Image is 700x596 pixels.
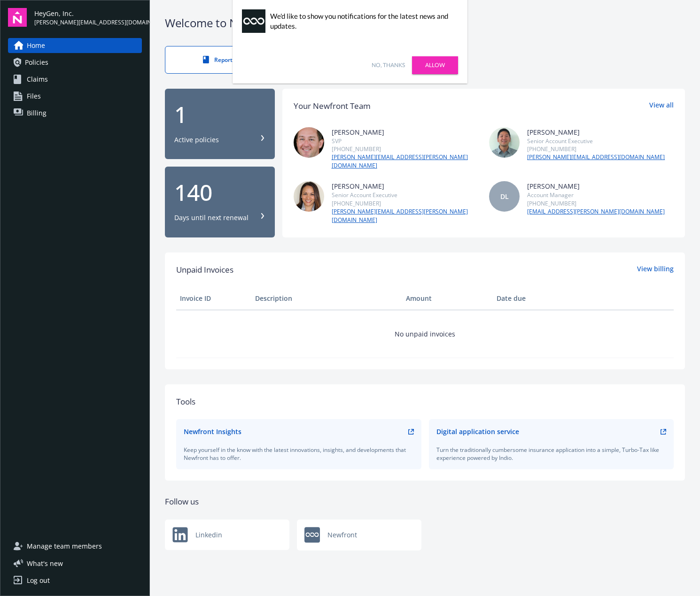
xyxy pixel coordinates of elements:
[332,145,478,153] div: [PHONE_NUMBER]
[176,396,674,408] div: Tools
[436,427,519,436] div: Digital application service
[527,207,665,216] a: [EMAIL_ADDRESS][PERSON_NAME][DOMAIN_NAME]
[649,100,674,112] a: View all
[27,72,48,87] span: Claims
[332,207,478,224] a: [PERSON_NAME][EMAIL_ADDRESS][PERSON_NAME][DOMAIN_NAME]
[176,287,251,310] th: Invoice ID
[184,427,241,436] div: Newfront Insights
[27,539,102,554] span: Manage team members
[527,153,665,161] a: [PERSON_NAME][EMAIL_ADDRESS][DOMAIN_NAME]
[27,106,47,121] span: Billing
[527,127,665,137] div: [PERSON_NAME]
[8,89,142,104] a: Files
[27,89,41,104] span: Files
[172,527,188,543] img: Newfront logo
[489,127,520,158] img: photo
[527,191,665,199] div: Account Manager
[500,191,509,201] span: DL
[165,496,685,508] div: Follow us
[297,520,421,550] a: Newfront logoNewfront
[527,199,665,207] div: [PHONE_NUMBER]
[176,310,674,358] td: No unpaid invoices
[8,558,78,568] button: What's new
[270,11,453,31] div: We'd like to show you notifications for the latest news and updates.
[332,137,478,145] div: SVP
[304,527,320,543] img: Newfront logo
[332,199,478,207] div: [PHONE_NUMBER]
[294,127,324,158] img: photo
[436,446,667,462] div: Turn the traditionally cumbersome insurance application into a simple, Turbo-Tax like experience ...
[372,61,405,69] a: No, thanks
[174,103,265,126] div: 1
[165,15,685,31] div: Welcome to Navigator , [PERSON_NAME]
[165,520,289,550] a: Newfront logoLinkedin
[165,167,275,237] button: 140Days until next renewal
[34,8,142,18] span: HeyGen, Inc.
[25,55,48,70] span: Policies
[174,181,265,204] div: 140
[174,213,249,222] div: Days until next renewal
[412,56,458,74] a: Allow
[176,264,233,276] span: Unpaid Invoices
[8,539,142,554] a: Manage team members
[527,137,665,145] div: Senior Account Executive
[8,38,142,53] a: Home
[165,89,275,160] button: 1Active policies
[8,106,142,121] a: Billing
[174,135,219,145] div: Active policies
[637,264,674,276] a: View billing
[527,181,665,191] div: [PERSON_NAME]
[165,520,289,550] div: Linkedin
[184,56,270,64] div: Report claims
[294,100,371,112] div: Your Newfront Team
[165,46,289,74] a: Report claims
[332,191,478,199] div: Senior Account Executive
[493,287,568,310] th: Date due
[27,38,45,53] span: Home
[297,520,421,550] div: Newfront
[332,181,478,191] div: [PERSON_NAME]
[184,446,414,462] div: Keep yourself in the know with the latest innovations, insights, and developments that Newfront h...
[8,8,27,27] img: navigator-logo.svg
[27,558,63,568] span: What ' s new
[402,287,493,310] th: Amount
[27,573,50,588] div: Log out
[527,145,665,153] div: [PHONE_NUMBER]
[34,18,142,27] span: [PERSON_NAME][EMAIL_ADDRESS][DOMAIN_NAME]
[8,72,142,87] a: Claims
[294,181,324,212] img: photo
[34,8,142,27] button: HeyGen, Inc.[PERSON_NAME][EMAIL_ADDRESS][DOMAIN_NAME]
[332,127,478,137] div: [PERSON_NAME]
[332,153,478,170] a: [PERSON_NAME][EMAIL_ADDRESS][PERSON_NAME][DOMAIN_NAME]
[8,55,142,70] a: Policies
[251,287,402,310] th: Description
